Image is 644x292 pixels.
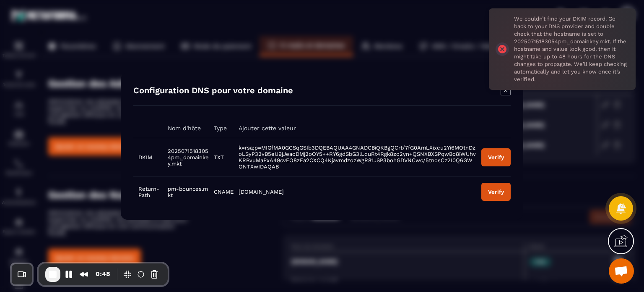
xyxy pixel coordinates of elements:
span: [DOMAIN_NAME] [239,189,284,195]
td: DKIM [133,138,163,176]
button: Verify [481,183,511,201]
a: Ouvrir le chat [609,258,634,284]
td: Return-Path [133,176,163,207]
td: TXT [209,138,234,176]
button: Verify [481,148,511,166]
th: Type [209,118,234,138]
span: pm-bounces.mkt [168,185,208,198]
span: k=rsa;p=MIGfMA0GCSqGSIb3DQEBAQUAA4GNADCBiQKBgQCrt/7fG0AmLXixeu2Yi6MOtnDzoLSyP32vB5eU9jJeaoDMj2oOY... [239,145,476,170]
th: Nom d'hôte [163,118,209,138]
td: CNAME [209,176,234,207]
th: Ajouter cette valeur [234,118,476,138]
h4: Configuration DNS pour votre domaine [133,85,293,97]
span: 20250715183054pm._domainkey.mkt [168,147,209,166]
div: Verify [488,154,504,160]
div: Verify [488,189,504,195]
